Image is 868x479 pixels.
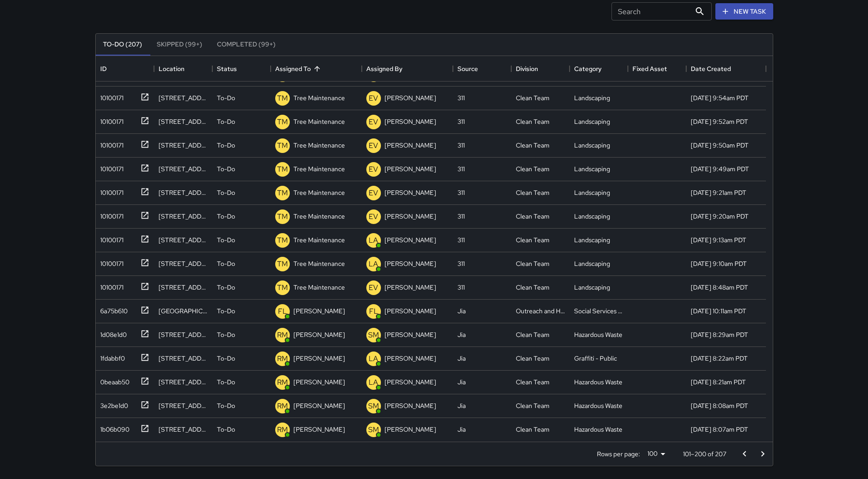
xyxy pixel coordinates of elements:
[97,137,123,150] div: 10100171
[217,401,235,410] p: To-Do
[277,140,288,151] p: TM
[691,425,748,434] div: 8/12/2025, 8:07am PDT
[516,93,550,102] div: Clean Team
[97,374,129,387] div: 0beaab50
[97,279,123,292] div: 10100171
[385,330,436,339] p: [PERSON_NAME]
[691,283,748,292] div: 4/4/2025, 8:48am PDT
[293,164,345,173] p: Tree Maintenance
[715,3,773,20] button: New Task
[368,424,379,435] p: SM
[516,212,550,221] div: Clean Team
[271,56,362,82] div: Assigned To
[597,449,640,459] p: Rows per page:
[385,117,436,126] p: [PERSON_NAME]
[691,306,746,316] div: 8/12/2025, 10:11am PDT
[574,283,610,292] div: Landscaping
[210,34,283,56] button: Completed (99+)
[159,117,208,126] div: 131 Fell Street
[574,259,610,268] div: Landscaping
[457,117,465,126] div: 311
[574,117,610,126] div: Landscaping
[457,212,465,221] div: 311
[159,188,208,197] div: 39 Rose Street
[96,34,149,56] button: To-Do (207)
[369,140,378,151] p: EV
[516,141,550,150] div: Clean Team
[574,164,610,173] div: Landscaping
[457,330,466,339] div: Jia
[217,235,235,245] p: To-Do
[457,377,466,387] div: Jia
[574,330,622,339] div: Hazardous Waste
[385,164,436,173] p: [PERSON_NAME]
[217,56,237,82] div: Status
[516,259,550,268] div: Clean Team
[97,350,125,363] div: 1fdabbf0
[516,56,538,82] div: Division
[691,330,748,339] div: 8/12/2025, 8:29am PDT
[457,425,466,434] div: Jia
[574,56,601,82] div: Category
[691,354,748,363] div: 8/12/2025, 8:22am PDT
[457,259,465,268] div: 311
[457,141,465,150] div: 311
[516,283,550,292] div: Clean Team
[97,161,123,173] div: 10100171
[691,188,746,197] div: 4/4/2025, 9:21am PDT
[293,212,345,221] p: Tree Maintenance
[277,259,288,270] p: TM
[457,188,465,197] div: 311
[97,326,127,339] div: 1d08e1d0
[293,354,345,363] p: [PERSON_NAME]
[369,164,378,175] p: EV
[385,212,436,221] p: [PERSON_NAME]
[457,283,465,292] div: 311
[516,425,550,434] div: Clean Team
[362,56,453,82] div: Assigned By
[516,401,550,410] div: Clean Team
[217,330,235,339] p: To-Do
[275,56,311,82] div: Assigned To
[369,188,378,199] p: EV
[691,117,748,126] div: 4/4/2025, 9:52am PDT
[217,283,235,292] p: To-Do
[293,141,345,150] p: Tree Maintenance
[311,62,324,75] button: Sort
[277,117,288,127] p: TM
[212,56,271,82] div: Status
[385,306,436,316] p: [PERSON_NAME]
[691,141,749,150] div: 4/4/2025, 9:50am PDT
[574,141,610,150] div: Landscaping
[277,235,288,246] p: TM
[277,164,288,175] p: TM
[159,283,208,292] div: 8437 Market Street
[277,282,288,293] p: TM
[159,259,208,268] div: 1623 Market Street
[457,401,466,410] div: Jia
[97,421,129,434] div: 1b06b090
[516,306,565,316] div: Outreach and Hospitality
[217,164,235,173] p: To-Do
[516,235,550,245] div: Clean Team
[293,117,345,126] p: Tree Maintenance
[217,117,235,126] p: To-Do
[385,354,436,363] p: [PERSON_NAME]
[385,235,436,245] p: [PERSON_NAME]
[457,93,465,102] div: 311
[97,90,123,102] div: 10100171
[511,56,570,82] div: Division
[691,164,749,173] div: 4/4/2025, 9:49am PDT
[385,141,436,150] p: [PERSON_NAME]
[217,93,235,102] p: To-Do
[628,56,686,82] div: Fixed Asset
[277,377,288,388] p: RM
[735,445,754,463] button: Go to previous page
[516,354,550,363] div: Clean Team
[159,164,208,173] div: 170 Fell Street
[369,353,378,364] p: LA
[516,117,550,126] div: Clean Team
[369,282,378,293] p: EV
[97,113,123,126] div: 10100171
[159,401,208,410] div: 1633 Market Street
